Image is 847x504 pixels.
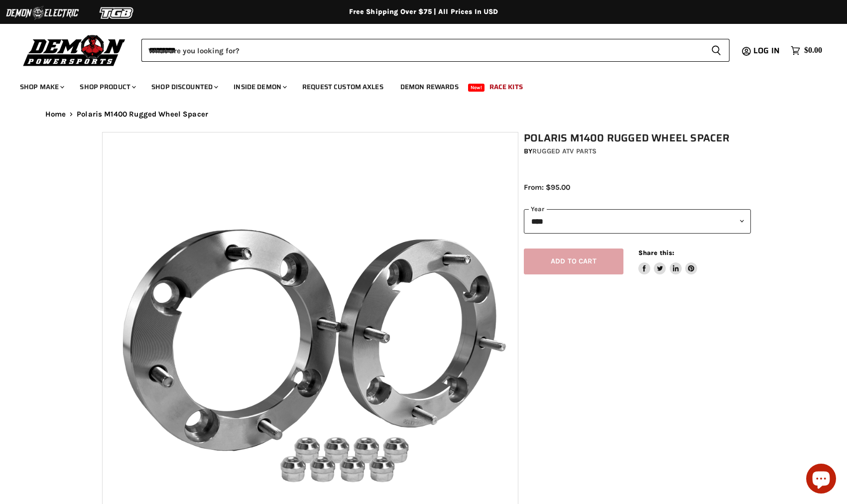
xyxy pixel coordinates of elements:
a: Home [45,110,66,119]
a: Demon Rewards [393,77,466,97]
a: Rugged ATV Parts [532,147,597,155]
span: $0.00 [804,46,822,55]
ul: Main menu [12,73,820,97]
a: Shop Product [72,77,142,97]
img: TGB Logo 2 [80,3,154,22]
a: Race Kits [482,77,530,97]
input: Search [141,39,703,62]
div: by [524,146,751,157]
aside: Share this: [638,249,698,275]
span: Polaris M1400 Rugged Wheel Spacer [77,110,208,119]
a: Shop Make [12,77,70,97]
span: From: $95.00 [524,183,570,192]
select: year [524,209,751,234]
img: Demon Electric Logo 2 [5,3,80,22]
span: Log in [753,44,780,57]
span: New! [468,84,485,92]
a: Inside Demon [226,77,293,97]
span: Share this: [638,249,674,256]
div: Free Shipping Over $75 | All Prices In USD [25,7,822,16]
button: Search [703,39,729,62]
inbox-online-store-chat: Shopify online store chat [803,464,839,496]
a: Request Custom Axles [295,77,391,97]
form: Product [141,39,729,62]
img: Demon Powersports [20,32,129,68]
a: $0.00 [786,43,827,58]
nav: Breadcrumbs [25,110,822,119]
h1: Polaris M1400 Rugged Wheel Spacer [524,132,751,144]
a: Log in [749,46,786,55]
a: Shop Discounted [144,77,224,97]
